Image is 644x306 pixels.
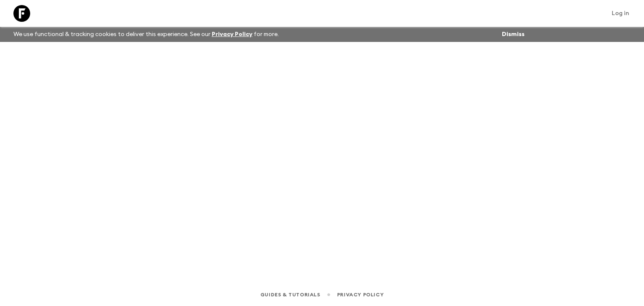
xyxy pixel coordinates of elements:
p: We use functional & tracking cookies to deliver this experience. See our for more. [10,27,282,42]
button: Dismiss [500,29,527,40]
a: Log in [607,8,634,19]
a: Privacy Policy [337,290,384,299]
a: Privacy Policy [212,31,252,37]
a: Guides & Tutorials [260,290,320,299]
